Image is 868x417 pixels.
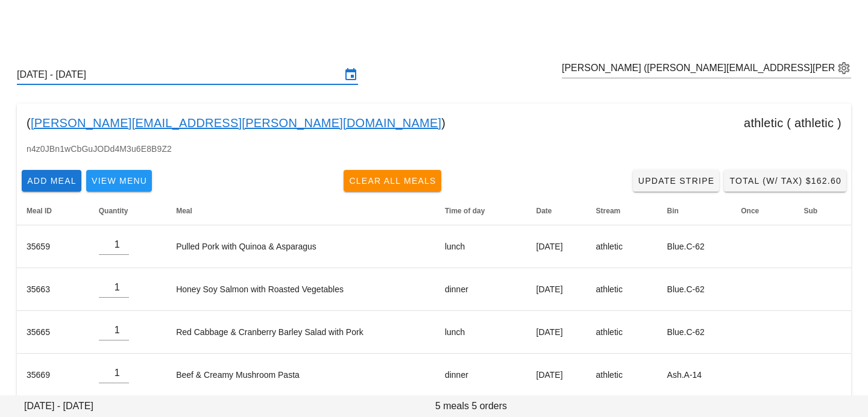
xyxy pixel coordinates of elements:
[527,225,587,268] td: [DATE]
[22,170,81,192] button: Add Meal
[27,176,77,186] span: Add Meal
[435,354,527,397] td: dinner
[527,354,587,397] td: [DATE]
[658,268,732,311] td: Blue.C-62
[176,207,192,215] span: Meal
[587,311,658,354] td: athletic
[794,196,851,225] th: Sub: Not sorted. Activate to sort ascending.
[17,311,89,354] td: 35665
[17,196,89,225] th: Meal ID: Not sorted. Activate to sort ascending.
[587,268,658,311] td: athletic
[166,196,435,225] th: Meal: Not sorted. Activate to sort ascending.
[17,104,851,142] div: ( ) athletic ( athletic )
[348,176,436,186] span: Clear All Meals
[166,225,435,268] td: Pulled Pork with Quinoa & Asparagus
[658,196,732,225] th: Bin: Not sorted. Activate to sort ascending.
[99,207,128,215] span: Quantity
[166,268,435,311] td: Honey Soy Salmon with Roasted Vegetables
[724,170,846,192] button: Total (w/ Tax) $162.60
[86,170,152,192] button: View Menu
[166,354,435,397] td: Beef & Creamy Mushroom Pasta
[89,196,166,225] th: Quantity: Not sorted. Activate to sort ascending.
[527,311,587,354] td: [DATE]
[658,225,732,268] td: Blue.C-62
[435,268,527,311] td: dinner
[527,268,587,311] td: [DATE]
[658,354,732,397] td: Ash.A-14
[91,176,147,186] span: View Menu
[166,311,435,354] td: Red Cabbage & Cranberry Barley Salad with Pork
[729,176,841,186] span: Total (w/ Tax) $162.60
[435,196,527,225] th: Time of day: Not sorted. Activate to sort ascending.
[658,311,732,354] td: Blue.C-62
[596,207,621,215] span: Stream
[17,225,89,268] td: 35659
[27,207,52,215] span: Meal ID
[527,196,587,225] th: Date: Not sorted. Activate to sort ascending.
[562,58,834,78] input: Search by email or name
[804,207,817,215] span: Sub
[587,354,658,397] td: athletic
[445,207,485,215] span: Time of day
[536,207,552,215] span: Date
[638,176,715,186] span: Update Stripe
[17,268,89,311] td: 35663
[17,142,851,165] div: n4z0JBn1wCbGuJODd4M3u6E8B9Z2
[435,311,527,354] td: lunch
[17,354,89,397] td: 35669
[741,207,759,215] span: Once
[837,61,851,75] button: appended action
[587,196,658,225] th: Stream: Not sorted. Activate to sort ascending.
[31,113,441,133] a: [PERSON_NAME][EMAIL_ADDRESS][PERSON_NAME][DOMAIN_NAME]
[587,225,658,268] td: athletic
[435,225,527,268] td: lunch
[344,170,441,192] button: Clear All Meals
[667,207,679,215] span: Bin
[633,170,720,192] a: Update Stripe
[731,196,794,225] th: Once: Not sorted. Activate to sort ascending.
